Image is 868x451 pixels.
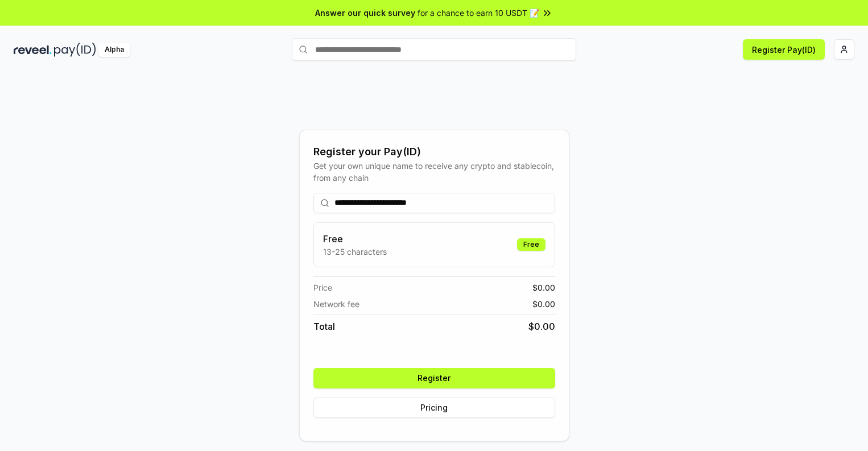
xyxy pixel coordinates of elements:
[528,320,555,333] span: $ 0.00
[313,144,555,160] div: Register your Pay(ID)
[323,246,387,258] p: 13-25 characters
[54,43,96,57] img: pay_id
[14,43,52,57] img: reveel_dark
[313,298,359,310] span: Network fee
[313,398,555,418] button: Pricing
[532,282,555,293] span: $ 0.00
[743,39,825,60] button: Register Pay(ID)
[313,368,555,388] button: Register
[313,282,332,293] span: Price
[313,320,335,333] span: Total
[418,7,539,19] span: for a chance to earn 10 USDT 📝
[98,43,130,57] div: Alpha
[517,238,545,251] div: Free
[313,160,555,184] div: Get your own unique name to receive any crypto and stablecoin, from any chain
[323,232,387,246] h3: Free
[315,7,415,19] span: Answer our quick survey
[532,298,555,310] span: $ 0.00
